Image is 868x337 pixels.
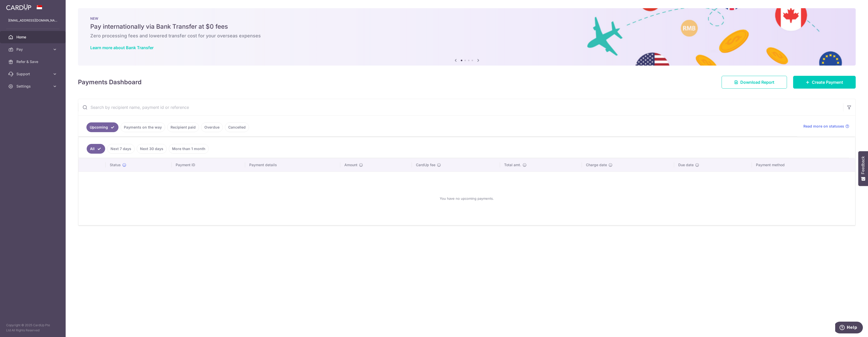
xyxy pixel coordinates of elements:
[90,33,843,39] h6: Zero processing fees and lowered transfer cost for your overseas expenses
[8,18,57,23] p: [EMAIL_ADDRESS][DOMAIN_NAME]
[6,4,31,10] img: CardUp
[793,76,856,89] a: Create Payment
[803,124,849,129] a: Read more on statuses
[16,71,50,77] span: Support
[90,45,154,50] a: Learn more about Bank Transfer
[858,151,868,186] button: Feedback - Show survey
[90,16,843,20] p: NEW
[78,78,142,87] h4: Payments Dashboard
[16,35,50,40] span: Home
[803,124,844,129] span: Read more on statuses
[85,176,849,221] div: You have no upcoming payments.
[245,158,340,172] th: Payment details
[121,122,165,132] a: Payments on the way
[167,122,199,132] a: Recipient paid
[90,23,843,31] h5: Pay internationally via Bank Transfer at $0 fees
[861,156,865,174] span: Feedback
[586,162,607,167] span: Charge date
[87,144,105,154] a: All
[812,79,843,85] span: Create Payment
[416,162,435,167] span: CardUp fee
[78,8,856,66] img: Bank transfer banner
[225,122,249,132] a: Cancelled
[201,122,223,132] a: Overdue
[137,144,167,154] a: Next 30 days
[107,144,135,154] a: Next 7 days
[835,322,863,334] iframe: Opens a widget where you can find more information
[740,79,774,85] span: Download Report
[172,158,245,172] th: Payment ID
[16,59,50,64] span: Refer & Save
[722,76,787,89] a: Download Report
[678,162,694,167] span: Due date
[110,162,121,167] span: Status
[169,144,209,154] a: More than 1 month
[752,158,855,172] th: Payment method
[344,162,357,167] span: Amount
[504,162,521,167] span: Total amt.
[16,84,50,89] span: Settings
[78,99,843,115] input: Search by recipient name, payment id or reference
[86,122,118,132] a: Upcoming
[16,47,50,52] span: Pay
